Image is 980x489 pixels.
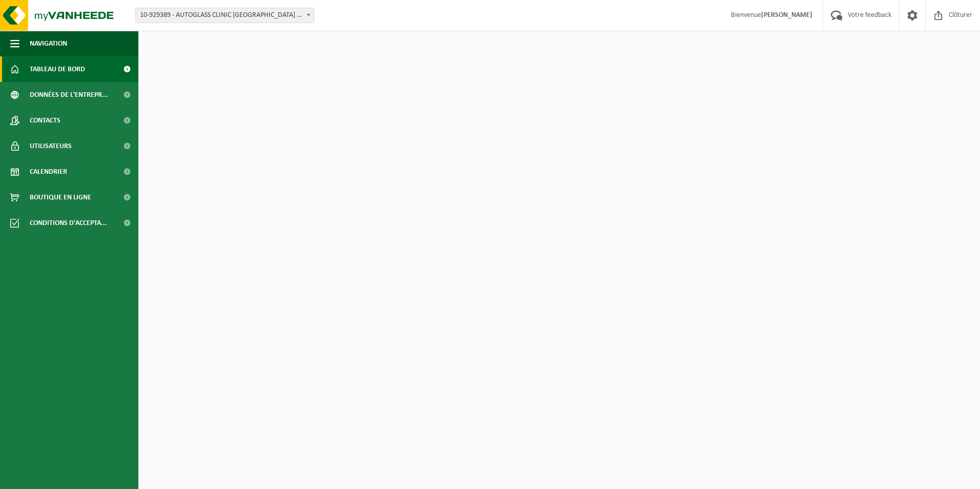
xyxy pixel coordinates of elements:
[135,8,314,23] span: 10-929389 - AUTOGLASS CLINIC TOURNAI - MARQUAIN
[30,133,72,159] span: Utilisateurs
[136,8,314,23] span: 10-929389 - AUTOGLASS CLINIC TOURNAI - MARQUAIN
[30,210,107,236] span: Conditions d'accepta...
[761,11,812,19] strong: [PERSON_NAME]
[30,159,67,185] span: Calendrier
[30,185,91,210] span: Boutique en ligne
[30,56,85,82] span: Tableau de bord
[30,108,60,133] span: Contacts
[30,31,67,56] span: Navigation
[30,82,108,108] span: Données de l'entrepr...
